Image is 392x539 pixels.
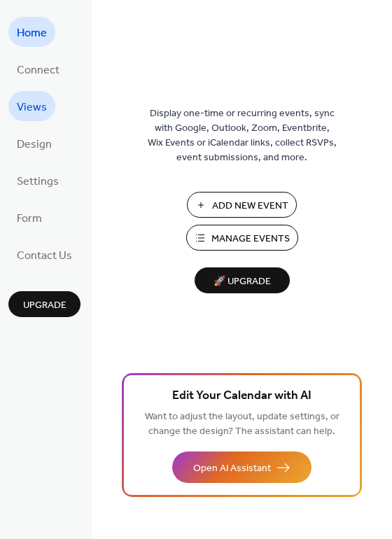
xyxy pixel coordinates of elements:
a: Design [8,128,60,158]
span: Edit Your Calendar with AI [172,386,311,406]
span: Form [17,208,42,230]
span: Manage Events [211,232,290,246]
a: Settings [8,165,67,195]
span: Want to adjust the layout, update settings, or change the design? The assistant can help. [145,407,339,441]
a: Home [8,17,55,47]
button: Add New Event [187,192,297,218]
span: Home [17,22,47,44]
button: Manage Events [186,225,298,251]
a: Connect [8,54,68,84]
span: Design [17,134,52,155]
span: Views [17,97,47,118]
a: Contact Us [8,239,80,269]
span: Settings [17,171,59,192]
span: Open AI Assistant [193,461,271,476]
span: Connect [17,59,59,81]
span: Add New Event [212,199,288,213]
span: Upgrade [23,298,66,313]
span: Display one-time or recurring events, sync with Google, Outlook, Zoom, Eventbrite, Wix Events or ... [148,106,337,165]
a: Views [8,91,55,121]
button: Upgrade [8,291,80,317]
button: 🚀 Upgrade [195,267,290,293]
a: Form [8,202,50,232]
span: Contact Us [17,245,72,267]
span: 🚀 Upgrade [203,272,281,291]
button: Open AI Assistant [172,451,311,483]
